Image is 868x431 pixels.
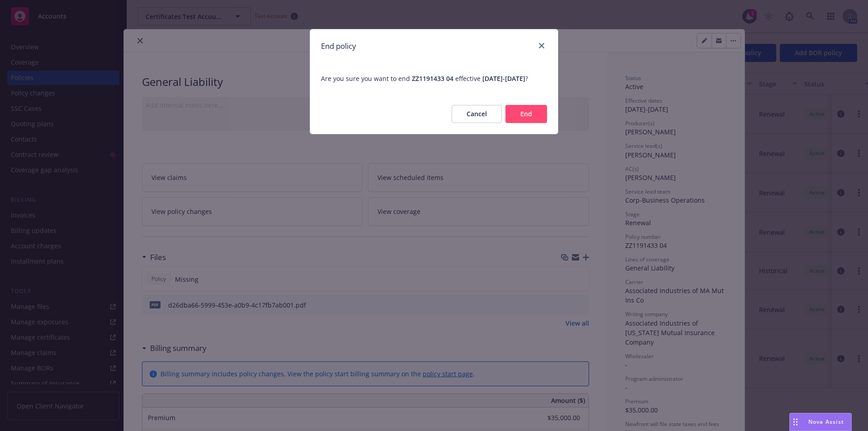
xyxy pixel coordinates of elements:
button: End [505,105,547,123]
span: Nova Assist [808,418,844,426]
div: Drag to move [790,413,801,431]
a: close [536,40,547,51]
span: [DATE] - [DATE] [482,74,525,83]
span: Are you sure you want to end effective ? [310,63,558,94]
span: ZZ1191433 04 [412,74,453,83]
h1: End policy [321,40,356,52]
button: Cancel [452,105,502,123]
button: Nova Assist [789,413,852,431]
